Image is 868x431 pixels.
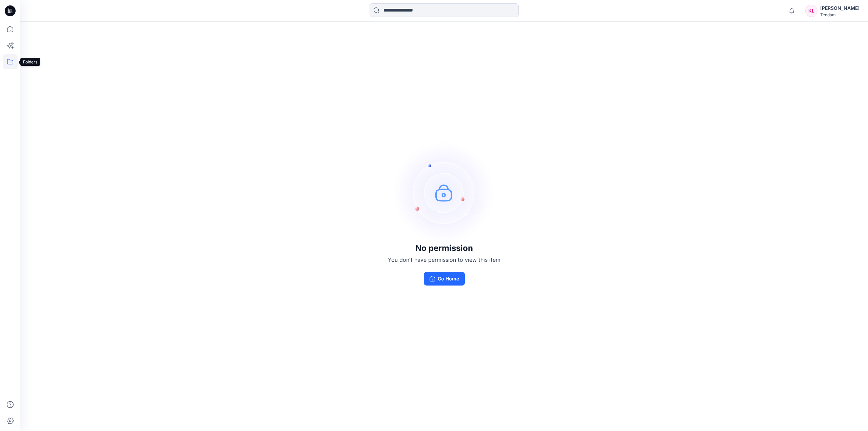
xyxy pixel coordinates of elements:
[388,243,500,253] h3: No permission
[388,256,500,264] p: You don't have permission to view this item
[820,12,860,17] div: Tendam
[805,5,817,17] div: KL
[424,272,465,286] button: Go Home
[393,142,495,243] img: no-perm.svg
[820,4,860,12] div: [PERSON_NAME]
